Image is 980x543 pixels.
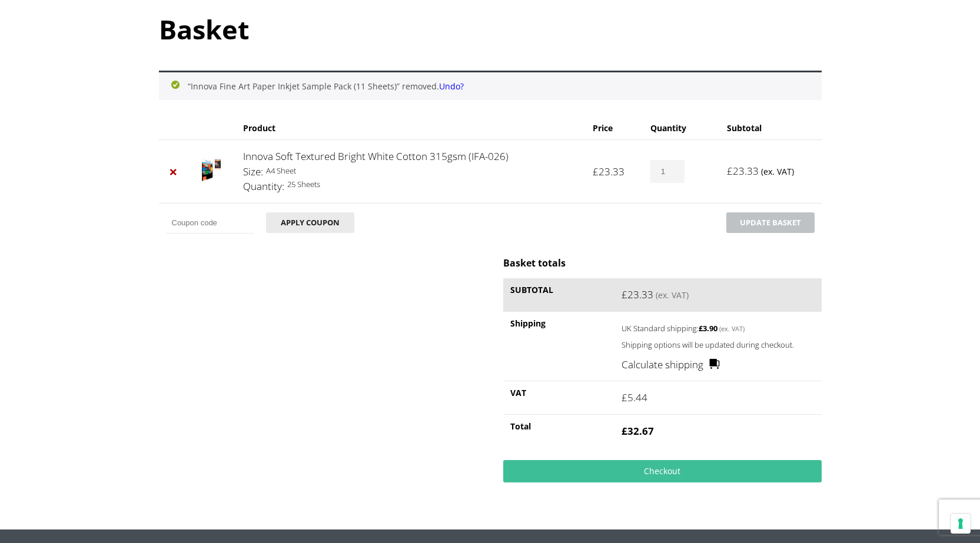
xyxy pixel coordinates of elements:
[656,289,689,301] small: (ex. VAT)
[159,71,822,100] div: “Innova Fine Art Paper Inkjet Sample Pack (11 Sheets)” removed.
[503,414,614,448] th: Total
[266,212,354,233] button: Apply coupon
[622,321,795,335] label: UK Standard shipping:
[593,165,624,178] bdi: 23.33
[622,424,627,438] span: £
[726,212,815,233] button: Update basket
[699,323,717,334] bdi: 3.90
[243,178,579,191] p: 25 Sheets
[727,164,759,178] bdi: 23.33
[503,278,614,312] th: Subtotal
[243,179,284,194] dt: Quantity:
[166,212,254,234] input: Coupon code
[243,149,509,163] a: Innova Soft Textured Bright White Cotton 315gsm (IFA-026)
[593,165,599,178] span: £
[761,166,794,177] small: (ex. VAT)
[202,158,221,181] img: Innova Soft Textured Bright White Cotton 315gsm (IFA-026)
[439,81,464,92] a: Undo?
[622,424,654,438] bdi: 32.67
[503,460,821,482] a: Checkout
[720,116,822,139] th: Subtotal
[236,116,586,139] th: Product
[503,381,614,414] th: VAT
[622,391,647,404] bdi: 5.44
[622,357,720,372] a: Calculate shipping
[622,288,653,301] bdi: 23.33
[719,324,745,333] small: (ex. VAT)
[650,160,685,183] input: Product quantity
[622,391,627,404] span: £
[166,164,181,179] a: Remove Innova Soft Textured Bright White Cotton 315gsm (IFA-026) from basket
[586,116,643,139] th: Price
[699,323,703,334] span: £
[643,116,720,139] th: Quantity
[622,288,627,301] span: £
[159,11,822,47] h1: Basket
[503,256,821,269] h2: Basket totals
[243,164,263,179] dt: Size:
[243,164,579,178] p: A4 Sheet
[622,338,814,352] p: Shipping options will be updated during checkout.
[503,311,614,381] th: Shipping
[951,514,971,534] button: Your consent preferences for tracking technologies
[727,164,733,178] span: £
